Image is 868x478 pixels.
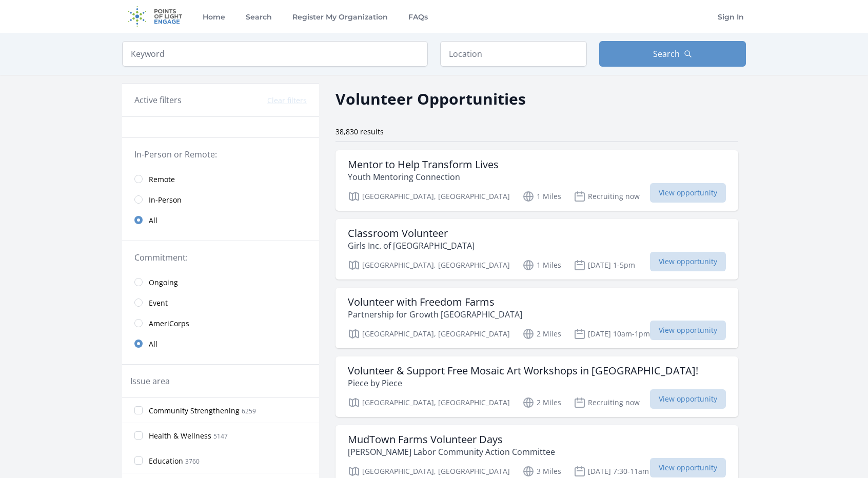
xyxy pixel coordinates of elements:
span: 3760 [185,457,200,466]
p: Youth Mentoring Connection [348,171,499,183]
p: 1 Miles [522,259,561,271]
span: Education [149,456,183,466]
h2: Volunteer Opportunities [336,87,526,110]
p: Girls Inc. of [GEOGRAPHIC_DATA] [348,240,475,252]
h3: Active filters [134,94,182,106]
button: Clear filters [267,95,307,106]
p: [GEOGRAPHIC_DATA], [GEOGRAPHIC_DATA] [348,259,510,271]
span: Ongoing [149,277,178,288]
input: Education 3760 [134,456,143,465]
a: Mentor to Help Transform Lives Youth Mentoring Connection [GEOGRAPHIC_DATA], [GEOGRAPHIC_DATA] 1 ... [336,150,738,211]
p: Recruiting now [574,190,640,203]
h3: Classroom Volunteer [348,227,475,240]
span: In-Person [149,195,182,205]
span: All [149,339,157,349]
a: Ongoing [122,272,319,292]
legend: Issue area [130,375,170,387]
h3: Mentor to Help Transform Lives [348,158,499,171]
span: View opportunity [650,389,726,409]
legend: Commitment: [134,251,307,264]
p: [DATE] 1-5pm [574,259,635,271]
button: Search [599,41,746,67]
p: 2 Miles [522,328,561,340]
span: View opportunity [650,183,726,203]
h3: Volunteer with Freedom Farms [348,296,522,308]
legend: In-Person or Remote: [134,148,307,161]
h3: MudTown Farms Volunteer Days [348,433,555,446]
input: Keyword [122,41,428,67]
p: [DATE] 10am-1pm [574,328,650,340]
span: View opportunity [650,252,726,271]
a: AmeriCorps [122,313,319,333]
p: [GEOGRAPHIC_DATA], [GEOGRAPHIC_DATA] [348,465,510,477]
h3: Volunteer & Support Free Mosaic Art Workshops in [GEOGRAPHIC_DATA]! [348,365,698,377]
span: 5147 [213,432,228,441]
span: 6259 [242,407,256,415]
p: 1 Miles [522,190,561,203]
p: [GEOGRAPHIC_DATA], [GEOGRAPHIC_DATA] [348,328,510,340]
a: Classroom Volunteer Girls Inc. of [GEOGRAPHIC_DATA] [GEOGRAPHIC_DATA], [GEOGRAPHIC_DATA] 1 Miles ... [336,219,738,280]
a: All [122,210,319,230]
a: Volunteer & Support Free Mosaic Art Workshops in [GEOGRAPHIC_DATA]! Piece by Piece [GEOGRAPHIC_DA... [336,356,738,417]
a: Volunteer with Freedom Farms Partnership for Growth [GEOGRAPHIC_DATA] [GEOGRAPHIC_DATA], [GEOGRAP... [336,288,738,348]
span: View opportunity [650,458,726,477]
p: [PERSON_NAME] Labor Community Action Committee [348,446,555,458]
input: Community Strengthening 6259 [134,406,143,414]
span: Health & Wellness [149,431,211,441]
a: Event [122,292,319,313]
a: In-Person [122,189,319,210]
p: 2 Miles [522,396,561,409]
p: [GEOGRAPHIC_DATA], [GEOGRAPHIC_DATA] [348,396,510,409]
p: Recruiting now [574,396,640,409]
span: Remote [149,174,175,185]
span: Event [149,298,168,308]
span: Search [653,48,680,60]
p: [DATE] 7:30-11am [574,465,649,477]
span: All [149,215,157,226]
p: Partnership for Growth [GEOGRAPHIC_DATA] [348,308,522,321]
a: All [122,333,319,354]
span: Community Strengthening [149,406,240,416]
p: 3 Miles [522,465,561,477]
span: AmeriCorps [149,318,189,329]
p: Piece by Piece [348,377,698,389]
span: View opportunity [650,321,726,340]
a: Remote [122,169,319,189]
p: [GEOGRAPHIC_DATA], [GEOGRAPHIC_DATA] [348,190,510,203]
input: Location [440,41,587,67]
input: Health & Wellness 5147 [134,431,143,440]
span: 38,830 results [336,127,384,136]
